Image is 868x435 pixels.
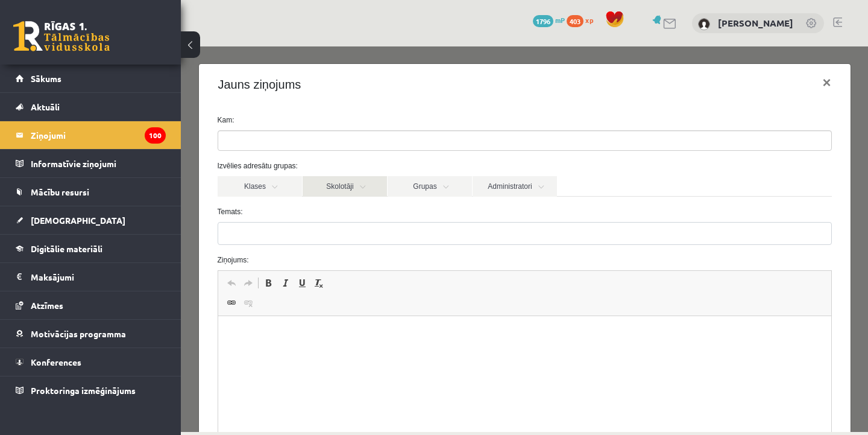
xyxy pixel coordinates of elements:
[13,21,110,51] a: Rīgas 1. Tālmācības vidusskola
[59,229,76,244] a: Redo (⌘+Y)
[130,229,146,244] a: Remove Format
[16,178,166,206] a: Mācību resursi
[31,150,166,177] legend: Informatīvie ziņojumi
[31,121,166,149] legend: Ziņojumi
[31,215,125,226] span: [DEMOGRAPHIC_DATA]
[16,235,166,262] a: Digitālie materiāli
[37,130,121,150] a: Klases
[567,15,599,25] a: 403 xp
[96,229,113,244] a: Italic (⌘+I)
[16,150,166,177] a: Informatīvie ziņojumi
[31,186,89,197] span: Mācību resursi
[718,17,793,29] a: [PERSON_NAME]
[207,130,291,150] a: Grupas
[145,127,166,144] i: 100
[31,328,126,339] span: Motivācijas programma
[16,291,166,319] a: Atzīmes
[28,68,660,79] label: Kam:
[31,263,166,291] legend: Maksājumi
[567,15,583,27] span: 403
[16,348,166,376] a: Konferences
[59,249,76,264] a: Unlink
[292,130,376,150] a: Administratori
[79,229,96,244] a: Bold (⌘+B)
[42,229,59,244] a: Undo (⌘+Z)
[37,29,121,47] h4: Jauns ziņojums
[42,249,59,264] a: Link (⌘+K)
[16,263,166,291] a: Maksājumi
[122,130,206,150] a: Skolotāji
[28,114,660,125] label: Izvēlies adresātu grupas:
[16,206,166,234] a: [DEMOGRAPHIC_DATA]
[16,376,166,404] a: Proktoringa izmēģinājums
[555,15,565,25] span: mP
[533,15,565,25] a: 1796 mP
[533,15,553,27] span: 1796
[31,300,63,311] span: Atzīmes
[585,15,593,25] span: xp
[16,121,166,149] a: Ziņojumi100
[37,270,650,390] iframe: Rich Text Editor, wiswyg-editor-47433775734640-1760191334-726
[31,385,136,396] span: Proktoringa izmēģinājums
[16,93,166,121] a: Aktuāli
[698,18,710,30] img: Evelīna Marija Beitāne
[31,73,61,84] span: Sākums
[16,65,166,92] a: Sākums
[31,243,102,254] span: Digitālie materiāli
[31,357,81,367] span: Konferences
[113,229,130,244] a: Underline (⌘+U)
[28,160,660,171] label: Temats:
[28,208,660,219] label: Ziņojums:
[16,320,166,348] a: Motivācijas programma
[31,101,60,112] span: Aktuāli
[632,19,659,53] button: ×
